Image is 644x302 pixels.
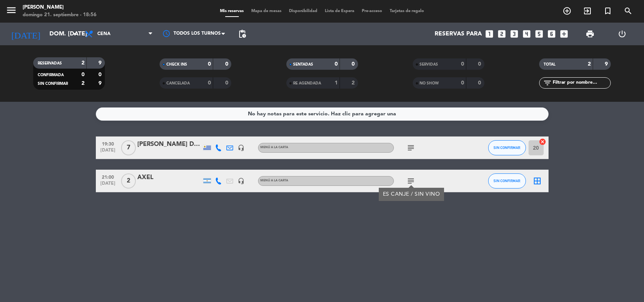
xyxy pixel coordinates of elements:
[493,179,520,183] span: SIN CONFIRMAR
[335,61,338,67] strong: 0
[522,29,532,39] i: looks_4
[488,173,526,189] button: SIN CONFIRMAR
[166,63,187,66] span: CHECK INS
[293,81,321,85] span: RE AGENDADA
[216,9,247,13] span: Mis reservas
[352,80,356,86] strong: 2
[335,80,338,86] strong: 1
[137,173,201,182] div: AXEL
[478,80,483,86] strong: 0
[383,190,440,198] div: ES CANJE / SIN VINO
[583,6,592,15] i: exit_to_app
[586,29,595,38] span: print
[225,61,230,67] strong: 0
[137,140,201,149] div: [PERSON_NAME] DEL [PERSON_NAME]
[478,61,483,67] strong: 0
[98,72,103,77] strong: 0
[588,61,591,67] strong: 2
[539,138,546,146] i: cancel
[98,60,103,66] strong: 9
[6,5,17,18] button: menu
[547,29,556,39] i: looks_6
[618,29,627,38] i: power_settings_new
[238,144,244,151] i: headset_mic
[461,61,464,67] strong: 0
[23,4,97,11] div: [PERSON_NAME]
[603,6,612,15] i: turned_in_not
[406,176,415,185] i: subject
[606,23,638,45] div: LOG OUT
[98,139,117,148] span: 19:30
[238,178,244,184] i: headset_mic
[605,61,609,67] strong: 9
[488,140,526,155] button: SIN CONFIRMAR
[208,61,211,67] strong: 0
[559,29,569,39] i: add_box
[6,5,17,16] i: menu
[563,6,572,15] i: add_circle_outline
[98,172,117,181] span: 21:00
[533,176,542,185] i: border_all
[406,143,415,152] i: subject
[238,29,247,38] span: pending_actions
[6,26,46,42] i: [DATE]
[435,31,482,38] span: Reservas para
[321,9,358,13] span: Lista de Espera
[166,81,190,85] span: CANCELADA
[293,63,313,66] span: SENTADAS
[247,9,285,13] span: Mapa de mesas
[248,110,396,118] div: No hay notas para este servicio. Haz clic para agregar una
[38,73,64,77] span: CONFIRMADA
[81,72,85,77] strong: 0
[97,31,111,37] span: Cena
[70,29,79,38] i: arrow_drop_down
[121,173,136,189] span: 2
[260,179,288,182] span: MENÚ A LA CARTA
[121,140,136,155] span: 7
[420,81,439,85] span: NO SHOW
[98,148,117,156] span: [DATE]
[552,79,610,87] input: Filtrar por nombre...
[624,6,633,15] i: search
[493,146,520,150] span: SIN CONFIRMAR
[23,11,97,19] div: domingo 21. septiembre - 18:56
[509,29,519,39] i: looks_3
[543,78,552,87] i: filter_list
[544,63,555,66] span: TOTAL
[534,29,544,39] i: looks_5
[98,181,117,190] span: [DATE]
[420,63,438,66] span: SERVIDAS
[461,80,464,86] strong: 0
[386,9,428,13] span: Tarjetas de regalo
[81,60,85,66] strong: 2
[358,9,386,13] span: Pre-acceso
[38,61,62,65] span: RESERVADAS
[484,29,494,39] i: looks_one
[497,29,507,39] i: looks_two
[225,80,230,86] strong: 0
[260,146,288,149] span: MENÚ A LA CARTA
[285,9,321,13] span: Disponibilidad
[208,80,211,86] strong: 0
[81,81,85,86] strong: 2
[38,82,68,86] span: SIN CONFIRMAR
[352,61,356,67] strong: 0
[98,81,103,86] strong: 9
